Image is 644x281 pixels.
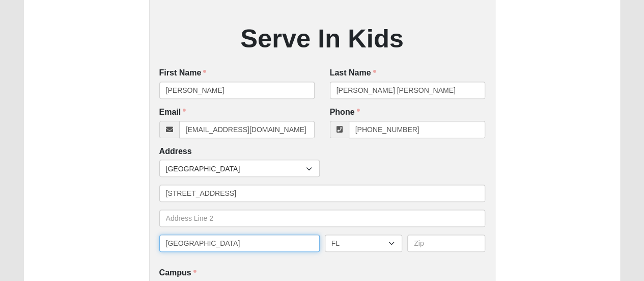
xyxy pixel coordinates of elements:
[159,210,485,227] input: Address Line 2
[159,23,485,55] h2: Serve In Kids
[159,267,197,279] label: Campus
[166,160,306,177] span: [GEOGRAPHIC_DATA]
[159,67,207,79] label: First Name
[159,185,485,202] input: Address Line 1
[407,235,485,252] input: Zip
[159,235,320,252] input: City
[330,67,376,79] label: Last Name
[330,107,360,118] label: Phone
[159,107,186,118] label: Email
[159,146,192,158] label: Address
